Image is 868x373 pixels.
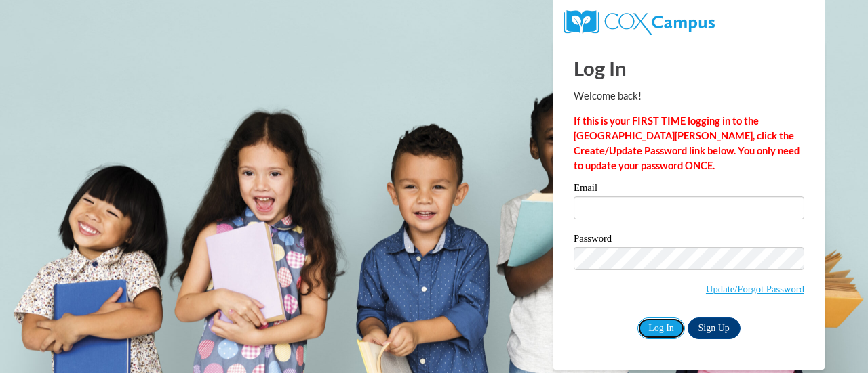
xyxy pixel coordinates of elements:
[574,89,804,104] p: Welcome back!
[574,54,804,82] h1: Log In
[564,16,715,27] a: COX Campus
[637,317,685,339] input: Log In
[688,317,741,339] a: Sign Up
[574,234,804,247] label: Password
[706,284,804,294] a: Update/Forgot Password
[574,183,804,196] label: Email
[564,10,715,35] img: COX Campus
[574,115,800,171] strong: If this is your FIRST TIME logging in to the [GEOGRAPHIC_DATA][PERSON_NAME], click the Create/Upd...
